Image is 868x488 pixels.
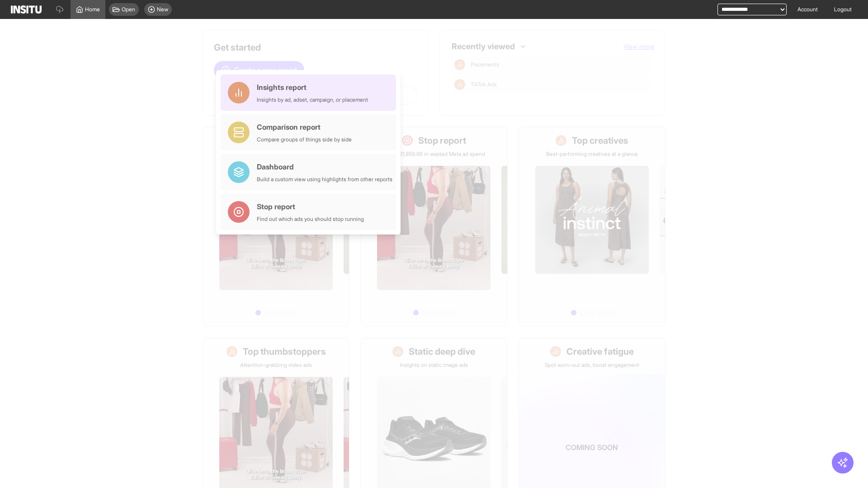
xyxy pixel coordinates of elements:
[157,6,168,13] span: New
[122,6,135,13] span: Open
[257,136,352,143] div: Compare groups of things side by side
[257,82,368,93] div: Insights report
[257,161,392,172] div: Dashboard
[11,5,42,14] img: Logo
[257,201,364,212] div: Stop report
[257,216,364,223] div: Find out which ads you should stop running
[85,6,100,13] span: Home
[257,96,368,103] div: Insights by ad, adset, campaign, or placement
[257,176,392,183] div: Build a custom view using highlights from other reports
[257,122,352,132] div: Comparison report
